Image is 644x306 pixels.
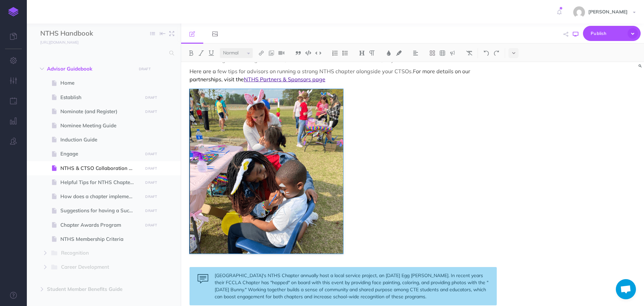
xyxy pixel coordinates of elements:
[190,89,343,254] img: Western Harnett High School's NTHS Chapter annually host a local service project, an Easter Egg H...
[47,285,132,293] span: Student Member Benefits Guide
[145,209,157,213] small: DRAFT
[136,65,153,73] button: DRAFT
[143,179,160,186] button: DRAFT
[60,178,141,186] span: Helpful Tips for NTHS Chapter Officers
[278,50,284,56] img: Add video button
[190,267,497,305] div: [GEOGRAPHIC_DATA]'s NTHS Chapter annually host a local service project, an [DATE] Egg [PERSON_NAM...
[145,95,157,100] small: DRAFT
[315,50,321,55] img: Inline code button
[295,50,301,56] img: Blockquote button
[483,50,489,56] img: Undo
[61,249,130,258] span: Recognition
[139,67,151,71] small: DRAFT
[60,107,141,116] span: Nominate (and Register)
[143,94,160,101] button: DRAFT
[208,50,214,56] img: Underline button
[60,150,141,158] span: Engage
[449,50,455,56] img: Callout dropdown menu button
[145,110,157,114] small: DRAFT
[40,40,78,45] small: [URL][DOMAIN_NAME]
[342,50,348,56] img: Unordered list button
[396,50,402,56] img: Text background color button
[60,192,141,201] span: How does a chapter implement the Core Four Objectives?
[244,76,325,83] a: NTHS Partners & Sponsors page
[412,68,413,75] span: .
[217,68,413,75] span: few tips for advisors on running a strong NTHS chapter alongside your CTSOs
[60,207,141,215] span: Suggestions for having a Successful Chapter
[143,150,160,158] button: DRAFT
[60,122,141,130] span: Nominee Meeting Guide
[386,50,392,56] img: Text color button
[143,207,160,215] button: DRAFT
[466,50,472,56] img: Clear styles button
[188,50,194,56] img: Bold button
[493,50,499,56] img: Redo
[359,50,365,56] img: Headings dropdown button
[27,39,85,45] a: [URL][DOMAIN_NAME]
[143,108,160,116] button: DRAFT
[60,235,141,243] span: NTHS Membership Criteria
[591,28,624,39] span: Publish
[198,50,204,56] img: Italic button
[268,50,274,56] img: Add image button
[143,165,160,172] button: DRAFT
[60,79,141,87] span: Home
[60,221,141,229] span: Chapter Awards Program
[145,166,157,171] small: DRAFT
[143,221,160,229] button: DRAFT
[60,136,141,144] span: Induction Guide
[332,50,338,56] img: Ordered list button
[413,50,419,56] img: Alignment dropdown menu button
[616,279,636,299] a: Open chat
[60,164,141,172] span: NTHS & CTSO Collaboration Guide
[145,152,157,156] small: DRAFT
[585,9,631,15] span: [PERSON_NAME]
[40,47,165,59] input: Search
[47,65,132,73] span: Advisor Guidebook
[369,50,375,56] img: Paragraph button
[583,26,641,41] button: Publish
[439,50,445,56] img: Create table button
[8,7,18,16] img: logo-mark.svg
[61,263,130,272] span: Career Development
[190,68,472,83] span: For more details on our partnerships, visit the
[143,193,160,201] button: DRAFT
[190,68,216,75] span: Here are a
[145,180,157,185] small: DRAFT
[60,93,141,101] span: Establish
[573,6,585,18] img: e15ca27c081d2886606c458bc858b488.jpg
[145,194,157,199] small: DRAFT
[258,50,264,56] img: Link button
[305,50,311,55] img: Code block button
[145,223,157,227] small: DRAFT
[40,29,119,39] input: Documentation Name
[190,56,471,63] span: With shared goals and aligned values, NTHS and CTSOs work hand-in-hand, so you don’t have to do i...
